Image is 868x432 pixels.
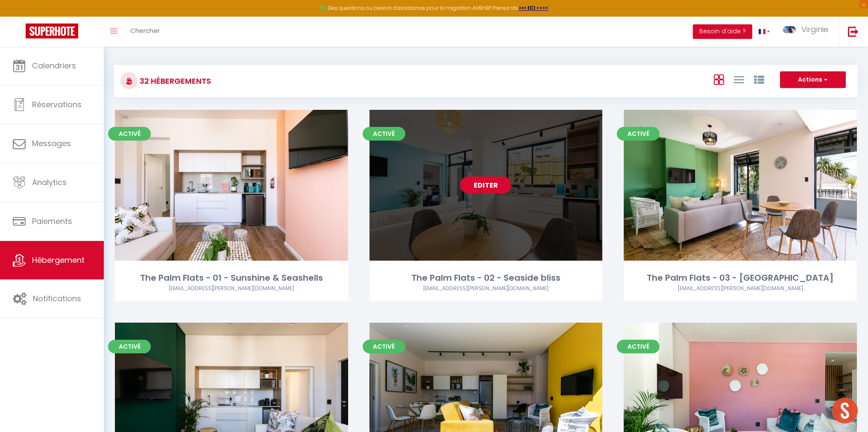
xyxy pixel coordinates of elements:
[130,26,160,35] span: Chercher
[32,138,71,149] span: Messages
[624,285,857,293] div: Airbnb
[363,127,405,141] span: Activé
[780,71,846,88] button: Actions
[832,398,858,423] div: Open chat
[617,340,660,353] span: Activé
[624,271,857,285] div: The Palm Flats - 03 - [GEOGRAPHIC_DATA]
[32,177,67,188] span: Analytics
[369,271,603,285] div: The Palm Flats - 02 - Seaside bliss
[26,24,78,38] img: Super Booking
[108,127,151,141] span: Activé
[519,4,548,12] a: >>> ICI <<<<
[777,17,839,47] a: ... Virginie
[108,340,151,353] span: Activé
[369,285,603,293] div: Airbnb
[115,285,348,293] div: Airbnb
[124,17,166,47] a: Chercher
[115,271,348,285] div: The Palm Flats - 01 - Sunshine & Seashells
[32,255,85,265] span: Hébergement
[693,24,752,39] button: Besoin d'aide ?
[138,71,211,91] h3: 32 Hébergements
[32,99,82,110] span: Réservations
[363,340,405,353] span: Activé
[714,72,724,86] a: Vue en Box
[801,24,828,35] span: Virginie
[848,26,859,37] img: logout
[33,293,81,304] span: Notifications
[460,176,511,194] a: Editer
[32,60,76,71] span: Calendriers
[754,72,764,86] a: Vue par Groupe
[617,127,660,141] span: Activé
[734,72,744,86] a: Vue en Liste
[32,216,72,226] span: Paiements
[783,26,796,33] img: ...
